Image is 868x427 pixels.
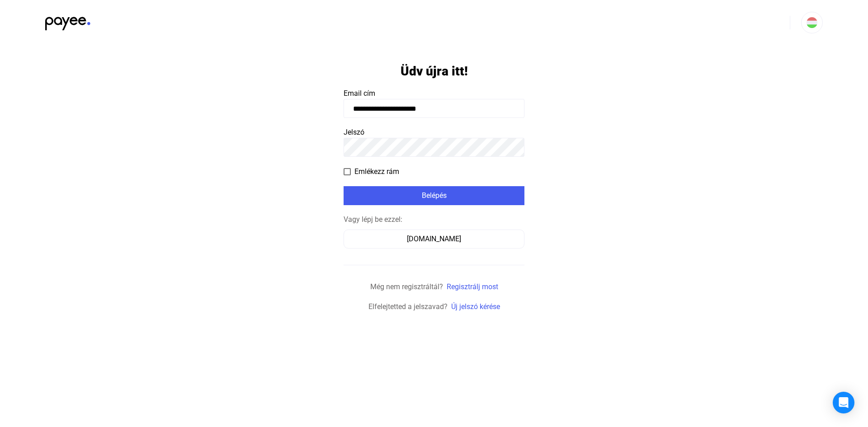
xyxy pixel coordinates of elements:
[344,230,524,249] button: [DOMAIN_NAME]
[344,235,524,243] a: [DOMAIN_NAME]
[447,282,498,291] a: Regisztrálj most
[354,166,399,177] span: Emlékezz rám
[833,392,854,413] div: Open Intercom Messenger
[370,282,443,291] span: Még nem regisztráltál?
[368,302,448,311] span: Elfelejtetted a jelszavad?
[346,190,522,201] div: Belépés
[347,234,521,244] div: [DOMAIN_NAME]
[45,12,90,30] img: black-payee-blue-dot.svg
[344,186,524,205] button: Belépés
[807,17,817,28] img: HU
[344,214,524,225] div: Vagy lépj be ezzel:
[451,302,500,311] a: Új jelszó kérése
[801,12,823,33] button: HU
[344,89,375,98] span: Email cím
[344,128,364,136] span: Jelszó
[401,63,468,79] h1: Üdv újra itt!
